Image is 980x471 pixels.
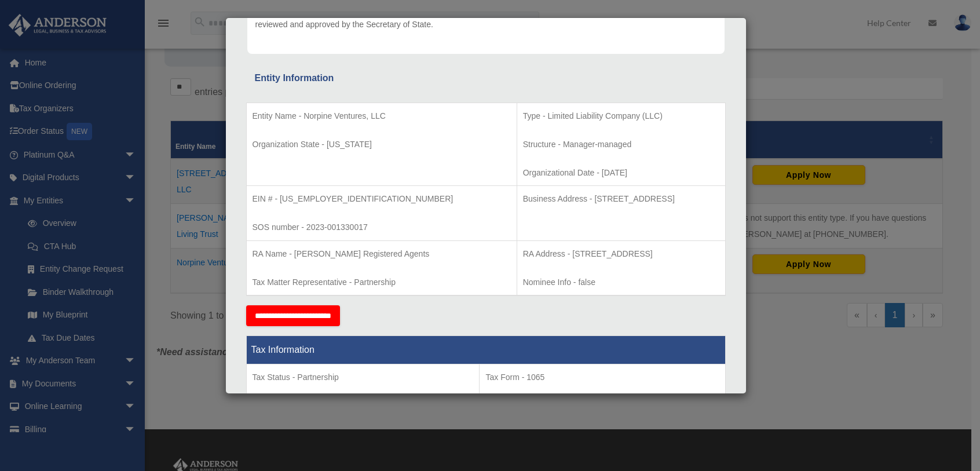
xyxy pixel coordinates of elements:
[253,137,511,152] p: Organization State - [US_STATE]
[253,109,511,123] p: Entity Name - Norpine Ventures, LLC
[253,370,474,385] p: Tax Status - Partnership
[253,192,511,206] p: EIN # - [US_EMPLOYER_IDENTIFICATION_NUMBER]
[246,336,725,364] th: Tax Information
[255,70,717,86] div: Entity Information
[523,275,719,290] p: Nominee Info - false
[523,247,719,261] p: RA Address - [STREET_ADDRESS]
[253,220,511,235] p: SOS number - 2023-001330017
[246,364,480,450] td: Tax Period Type - Calendar Year
[253,275,511,290] p: Tax Matter Representative - Partnership
[523,137,719,152] p: Structure - Manager-managed
[523,166,719,180] p: Organizational Date - [DATE]
[253,247,511,261] p: RA Name - [PERSON_NAME] Registered Agents
[523,109,719,123] p: Type - Limited Liability Company (LLC)
[523,192,719,206] p: Business Address - [STREET_ADDRESS]
[485,370,719,385] p: Tax Form - 1065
